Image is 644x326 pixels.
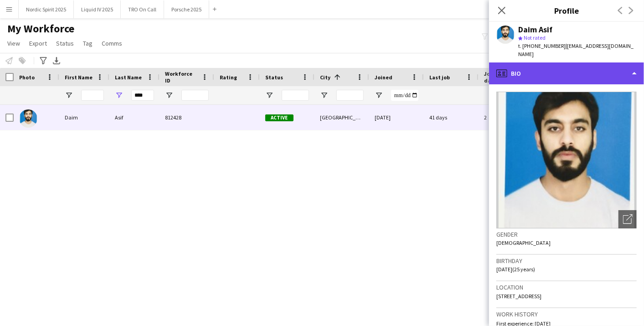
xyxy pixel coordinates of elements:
[524,34,546,41] span: Not rated
[489,5,644,16] h3: Profile
[19,74,35,81] span: Photo
[518,42,634,57] span: | [EMAIL_ADDRESS][DOMAIN_NAME]
[51,55,62,66] app-action-btn: Export XLSX
[102,39,122,47] span: Comms
[496,92,637,228] img: Crew avatar or photo
[165,70,198,84] span: Workforce ID
[65,74,93,81] span: First Name
[429,74,450,81] span: Last job
[265,114,294,121] span: Active
[336,90,364,101] input: City Filter Input
[484,70,521,84] span: Jobs (last 90 days)
[98,37,126,49] a: Comms
[56,39,74,47] span: Status
[282,90,309,101] input: Status Filter Input
[83,39,93,47] span: Tag
[74,0,121,18] button: Liquid IV 2025
[115,91,123,99] button: Open Filter Menu
[160,105,214,130] div: 812428
[375,91,383,99] button: Open Filter Menu
[109,105,160,130] div: Asif
[19,109,37,128] img: Daim Asif
[121,0,164,18] button: TRO On Call
[265,91,273,99] button: Open Filter Menu
[496,293,541,300] span: [STREET_ADDRESS]
[518,26,552,34] div: Daim Asif
[19,0,74,18] button: Nordic Spirit 2025
[496,239,551,246] span: [DEMOGRAPHIC_DATA]
[115,74,142,81] span: Last Name
[52,37,77,49] a: Status
[496,257,637,265] h3: Birthday
[131,90,154,101] input: Last Name Filter Input
[375,74,392,81] span: Joined
[320,91,328,99] button: Open Filter Menu
[26,37,51,49] a: Export
[369,105,424,130] div: [DATE]
[181,90,209,101] input: Workforce ID Filter Input
[65,91,73,99] button: Open Filter Menu
[496,283,637,291] h3: Location
[4,37,24,49] a: View
[424,105,479,130] div: 41 days
[391,90,418,101] input: Joined Filter Input
[518,42,566,49] span: t. [PHONE_NUMBER]
[496,266,535,273] span: [DATE] (25 years)
[38,55,49,66] app-action-btn: Advanced filters
[29,39,47,47] span: Export
[7,39,20,47] span: View
[265,74,283,81] span: Status
[489,62,644,84] div: Bio
[618,210,637,228] div: Open photos pop-in
[7,22,74,36] span: My Workforce
[79,37,96,49] a: Tag
[81,90,104,101] input: First Name Filter Input
[496,230,637,238] h3: Gender
[496,310,637,318] h3: Work history
[164,0,209,18] button: Porsche 2025
[479,105,538,130] div: 2
[59,105,109,130] div: Daim
[320,74,330,81] span: City
[220,74,237,81] span: Rating
[314,105,369,130] div: [GEOGRAPHIC_DATA]
[165,91,173,99] button: Open Filter Menu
